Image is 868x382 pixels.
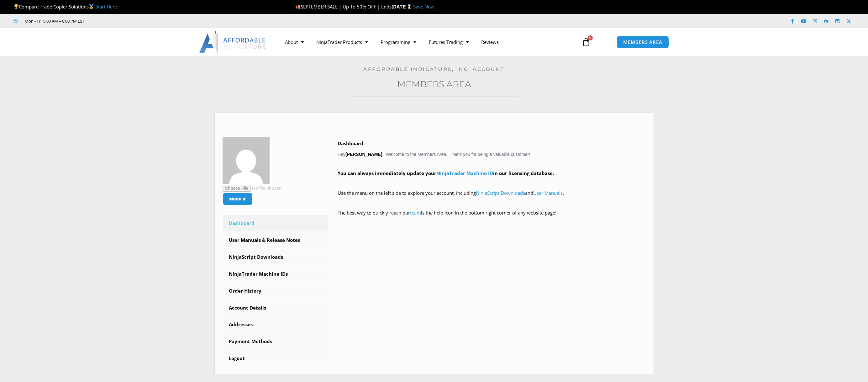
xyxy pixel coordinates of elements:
[223,350,329,367] a: Logout
[617,36,669,49] a: MEMBERS AREA
[363,66,505,72] a: Affordable Indicators, Inc. Account
[338,209,646,226] p: The best way to quickly reach our is the help icon in the bottom right corner of any website page!
[223,316,329,333] a: Addresses
[199,31,266,53] img: LogoAI | Affordable Indicators – NinjaTrader
[223,215,329,367] nav: Account pages
[223,215,329,231] a: Dashboard
[223,300,329,316] a: Account Details
[23,17,84,25] span: Mon - Fri: 8:00 AM – 6:00 PM EST
[588,35,593,40] span: 0
[533,190,563,196] a: User Manuals
[623,40,662,45] span: MEMBERS AREA
[374,35,423,49] a: Programming
[338,189,646,206] p: Use the menu on the left side to explore your account, including and .
[413,3,434,10] a: Save Now
[279,35,575,49] nav: Menu
[296,4,300,9] img: 🍂
[95,3,117,10] a: Start Here
[223,137,270,184] img: 9307745ba071370ab2f14fdcf1de0e805a61e3da7feede444947d3021ea42a84
[475,35,505,49] a: Reviews
[89,4,94,9] img: 🥇
[279,35,310,49] a: About
[392,3,413,10] strong: [DATE]
[338,140,367,146] b: Dashboard –
[14,4,18,9] img: 🏆
[397,79,471,89] a: Members Area
[345,152,382,157] strong: [PERSON_NAME]
[13,3,117,10] span: Compare Trade Copier Solutions
[410,210,421,216] a: team
[572,33,600,51] a: 0
[476,190,525,196] a: NinjaScript Downloads
[338,170,554,176] strong: You can always immediately update your in our licensing database.
[223,283,329,299] a: Order History
[223,333,329,350] a: Payment Methods
[436,170,493,176] a: NinjaTrader Machine ID
[223,266,329,282] a: NinjaTrader Machine IDs
[338,139,646,226] div: Hey ! Welcome to the Members Area. Thank you for being a valuable customer!
[407,4,412,9] img: ⌛
[310,35,374,49] a: NinjaTrader Products
[295,3,391,10] span: SEPTEMBER SALE | Up To 50% OFF | Ends
[423,35,475,49] a: Futures Trading
[93,18,187,24] iframe: Customer reviews powered by Trustpilot
[223,249,329,265] a: NinjaScript Downloads
[223,232,329,248] a: User Manuals & Release Notes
